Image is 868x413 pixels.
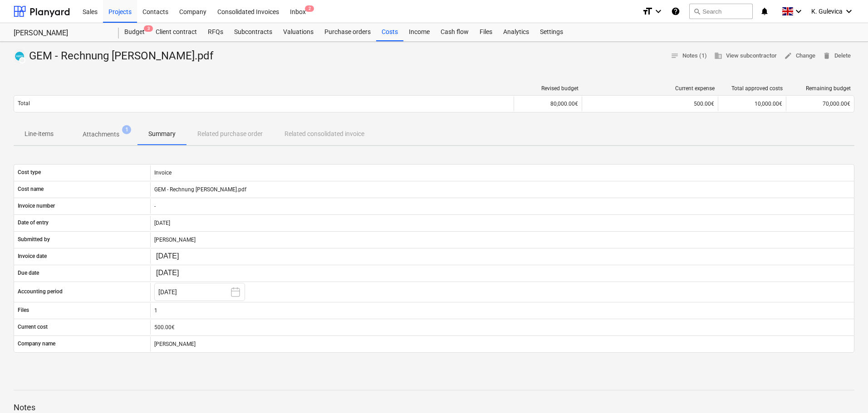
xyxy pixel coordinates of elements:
button: View subcontractor [711,49,780,63]
span: edit [784,52,792,60]
span: search [693,8,701,15]
p: Attachments [83,130,119,139]
iframe: Chat Widget [823,369,868,413]
a: Files [474,23,498,41]
div: 500.00€ [586,101,714,107]
a: Costs [376,23,403,41]
a: Cash flow [435,23,474,41]
p: Due date [18,269,39,277]
div: GEM - Rechnung [PERSON_NAME].pdf [150,182,854,197]
a: Analytics [498,23,535,41]
span: delete [823,52,831,60]
div: 10,000.00€ [718,97,786,111]
span: K. Gulevica [811,8,843,15]
div: 1 [150,303,854,318]
button: Search [689,4,753,19]
span: 3 [144,25,153,32]
div: [PERSON_NAME] [14,29,108,38]
p: Invoice number [18,202,55,210]
a: Client contract [150,23,202,41]
i: keyboard_arrow_down [793,6,804,17]
div: 80,000.00€ [514,97,582,111]
p: Submitted by [18,236,50,243]
span: business [714,52,722,60]
i: Knowledge base [671,6,680,17]
button: [DATE] [154,283,245,301]
a: Subcontracts [229,23,278,41]
p: Notes [14,402,854,413]
div: Current expense [586,85,715,92]
div: Total approved costs [722,85,783,92]
a: Budget3 [119,23,150,41]
p: Company name [18,340,55,348]
button: Change [780,49,819,63]
div: Invoice has been synced with Xero and its status is currently DRAFT [14,49,25,63]
a: Settings [535,23,569,41]
i: keyboard_arrow_down [653,6,664,17]
div: [PERSON_NAME] [150,337,854,351]
div: - [150,199,854,214]
a: RFQs [202,23,229,41]
i: keyboard_arrow_down [843,6,854,17]
span: Notes (1) [671,51,707,61]
span: 2 [305,5,314,12]
a: Valuations [278,23,319,41]
div: Budget [119,23,150,41]
p: Line-items [25,129,54,139]
p: Date of entry [18,219,49,227]
img: xero.svg [15,52,24,61]
span: 1 [122,125,131,134]
span: View subcontractor [714,51,777,61]
p: Cost type [18,169,41,176]
p: Summary [148,129,176,139]
div: GEM - Rechnung [PERSON_NAME].pdf [14,49,217,63]
input: Change [154,250,197,263]
div: [DATE] [150,216,854,230]
input: Change [154,267,197,280]
p: Files [18,306,29,314]
span: Delete [823,51,851,61]
button: Notes (1) [667,49,711,63]
i: format_size [642,6,653,17]
p: Current cost [18,323,48,331]
button: Delete [819,49,854,63]
div: Invoice [150,165,854,180]
span: 70,000.00€ [823,101,850,107]
i: notifications [760,6,769,17]
span: notes [671,52,679,60]
div: [PERSON_NAME] [150,233,854,247]
div: Remaining budget [790,85,851,92]
div: 500.00€ [154,324,850,330]
p: Accounting period [18,288,63,296]
span: Change [784,51,815,61]
p: Invoice date [18,253,47,260]
p: Cost name [18,185,44,193]
a: Purchase orders [319,23,376,41]
a: Income [403,23,435,41]
div: Revised budget [518,85,579,92]
p: Total [18,100,30,107]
